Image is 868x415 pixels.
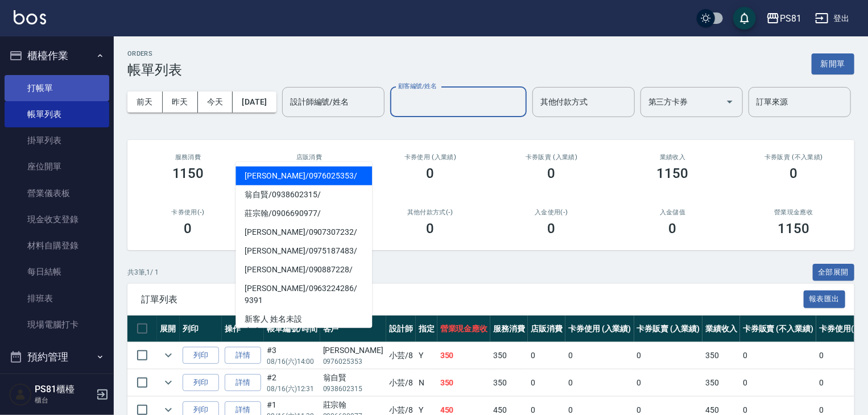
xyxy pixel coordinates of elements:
td: 小芸 /8 [386,342,416,369]
button: 櫃檯作業 [5,41,109,70]
button: 預約管理 [5,342,109,372]
a: 報表匯出 [804,293,846,304]
span: 翁自賢 / 0938602315 / [235,185,372,204]
h3: 0 [427,165,435,181]
span: 莊宗翰 / 0906690977 / [235,204,372,223]
h2: 業績收入 [626,153,720,161]
p: 0938602315 [323,384,383,394]
span: [PERSON_NAME] / 0907307232 / [235,223,372,242]
p: 08/16 (六) 12:31 [267,384,317,394]
h5: PS81櫃檯 [35,384,93,395]
span: [PERSON_NAME] / 090887228 / [235,260,372,279]
h2: 卡券販賣 (不入業績) [747,153,841,161]
h3: 0 [427,221,435,236]
th: 展開 [157,316,180,342]
h2: 店販消費 [262,153,356,161]
td: 350 [702,342,740,369]
h2: 卡券使用 (入業績) [383,153,477,161]
td: 0 [816,342,863,369]
th: 列印 [180,316,222,342]
a: 帳單列表 [5,101,109,127]
h2: 營業現金應收 [747,209,841,216]
th: 業績收入 [702,316,740,342]
h3: 0 [790,165,798,181]
h3: 1150 [657,165,689,181]
img: Person [9,383,32,406]
th: 店販消費 [528,316,565,342]
td: 350 [437,370,491,396]
h2: 入金使用(-) [505,209,598,216]
td: #3 [264,342,320,369]
h2: 卡券販賣 (入業績) [505,153,598,161]
h3: 0 [184,221,192,236]
th: 指定 [416,316,437,342]
td: 350 [702,370,740,396]
h2: 入金儲值 [626,209,720,216]
button: 登出 [811,8,854,29]
td: 350 [437,342,491,369]
p: 櫃台 [35,395,93,405]
th: 卡券販賣 (入業績) [634,316,703,342]
td: 350 [490,370,528,396]
a: 營業儀表板 [5,180,109,206]
label: 顧客編號/姓名 [398,82,436,90]
th: 卡券販賣 (不入業績) [740,316,816,342]
h3: 1150 [778,221,810,236]
td: 0 [528,370,565,396]
button: [DATE] [233,92,276,113]
a: 材料自購登錄 [5,233,109,259]
th: 操作 [222,316,264,342]
button: 前天 [127,92,163,113]
td: 0 [528,342,565,369]
div: PS81 [780,11,801,26]
button: 列印 [183,374,219,392]
td: 0 [634,370,703,396]
h3: 帳單列表 [127,62,182,78]
td: 0 [565,342,634,369]
td: 0 [634,342,703,369]
span: [PERSON_NAME] / 0975187483 / [235,242,372,260]
h3: 0 [548,221,556,236]
a: 每日結帳 [5,259,109,285]
button: save [733,7,756,30]
p: 共 3 筆, 1 / 1 [127,267,159,277]
a: 打帳單 [5,75,109,101]
div: 莊宗翰 [323,399,383,411]
span: [PERSON_NAME] / 0976025353 / [235,167,372,185]
td: 0 [565,370,634,396]
button: expand row [160,374,177,391]
td: 0 [740,370,816,396]
td: 350 [490,342,528,369]
span: 新客人 姓名未設定 / [PERSON_NAME] [235,310,372,341]
button: 昨天 [163,92,198,113]
a: 現場電腦打卡 [5,312,109,338]
button: 報表匯出 [804,290,846,308]
th: 卡券使用(-) [816,316,863,342]
h2: ORDERS [127,50,182,57]
div: 翁自賢 [323,372,383,384]
th: 帳單編號/時間 [264,316,320,342]
button: 新開單 [812,53,854,74]
td: Y [416,342,437,369]
button: PS81 [762,7,806,30]
td: 0 [816,370,863,396]
button: expand row [160,347,177,364]
th: 設計師 [386,316,416,342]
img: Logo [14,10,46,24]
h3: 1150 [172,165,204,181]
th: 卡券使用 (入業績) [565,316,634,342]
button: 列印 [183,347,219,364]
th: 客戶 [320,316,386,342]
td: N [416,370,437,396]
a: 新開單 [812,58,854,69]
a: 排班表 [5,285,109,312]
div: [PERSON_NAME] [323,345,383,356]
button: Open [721,93,739,111]
h2: 其他付款方式(-) [383,209,477,216]
th: 營業現金應收 [437,316,491,342]
a: 詳情 [225,347,261,364]
td: #2 [264,370,320,396]
button: 今天 [198,92,233,113]
span: 訂單列表 [141,294,804,305]
td: 小芸 /8 [386,370,416,396]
